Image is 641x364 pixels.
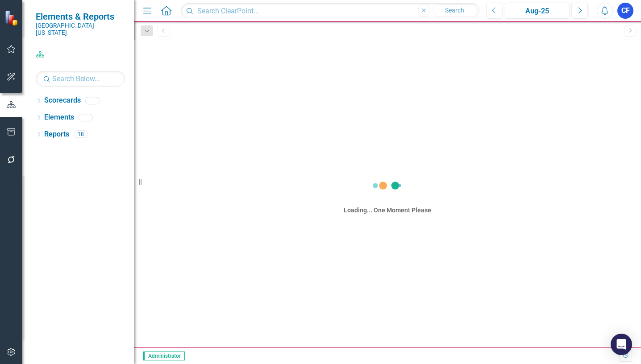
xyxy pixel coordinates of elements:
[74,131,88,138] div: 18
[4,10,20,26] img: ClearPoint Strategy
[44,95,81,106] a: Scorecards
[181,3,479,19] input: Search ClearPoint...
[505,3,569,19] button: Aug-25
[44,129,69,140] a: Reports
[445,7,464,14] span: Search
[508,6,566,17] div: Aug-25
[36,22,125,37] small: [GEOGRAPHIC_DATA][US_STATE]
[611,334,632,355] div: Open Intercom Messenger
[344,206,431,215] div: Loading... One Moment Please
[36,11,125,22] span: Elements & Reports
[44,112,74,123] a: Elements
[143,352,185,360] span: Administrator
[36,71,125,87] input: Search Below...
[433,4,477,17] button: Search
[617,3,633,19] button: CF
